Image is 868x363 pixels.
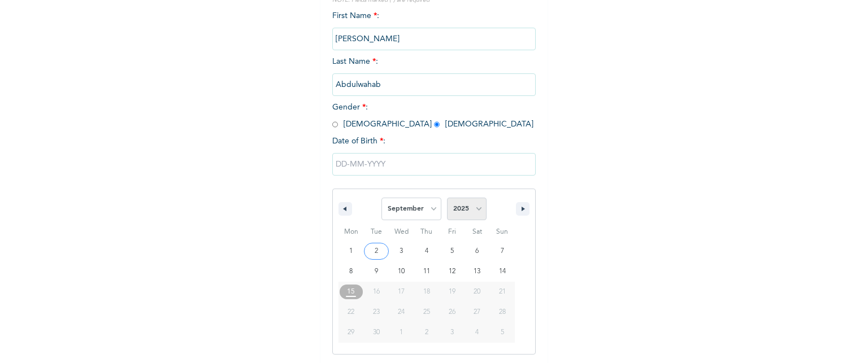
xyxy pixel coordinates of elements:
[332,103,533,128] span: Gender : [DEMOGRAPHIC_DATA] [DEMOGRAPHIC_DATA]
[398,282,405,302] span: 17
[475,241,479,261] span: 6
[364,282,389,302] button: 16
[364,322,389,343] button: 30
[389,282,414,302] button: 17
[499,261,506,282] span: 14
[332,153,536,176] input: DD-MM-YYYY
[489,241,515,261] button: 7
[389,241,414,261] button: 3
[425,241,428,261] span: 4
[332,28,536,50] input: Enter your first name
[373,282,380,302] span: 16
[414,261,440,282] button: 11
[439,241,465,261] button: 5
[439,261,465,282] button: 12
[465,261,490,282] button: 13
[338,302,364,322] button: 22
[332,73,536,96] input: Enter your last name
[389,302,414,322] button: 24
[349,261,353,282] span: 8
[347,282,355,302] span: 15
[332,58,536,89] span: Last Name :
[398,302,405,322] span: 24
[474,282,480,302] span: 20
[389,261,414,282] button: 10
[338,223,364,241] span: Mon
[414,282,440,302] button: 18
[423,261,430,282] span: 11
[474,302,480,322] span: 27
[449,302,455,322] span: 26
[389,223,414,241] span: Wed
[439,282,465,302] button: 19
[338,322,364,343] button: 29
[501,241,504,261] span: 7
[499,302,506,322] span: 28
[465,302,490,322] button: 27
[449,261,455,282] span: 12
[474,261,480,282] span: 13
[338,261,364,282] button: 8
[400,241,403,261] span: 3
[465,223,490,241] span: Sat
[373,322,380,343] span: 30
[364,241,389,261] button: 2
[375,241,378,261] span: 2
[414,241,440,261] button: 4
[414,302,440,322] button: 25
[349,241,353,261] span: 1
[423,302,430,322] span: 25
[332,135,385,147] span: Date of Birth :
[465,241,490,261] button: 6
[449,282,455,302] span: 19
[489,302,515,322] button: 28
[489,223,515,241] span: Sun
[332,12,536,43] span: First Name :
[398,261,405,282] span: 10
[489,282,515,302] button: 21
[450,241,454,261] span: 5
[338,241,364,261] button: 1
[499,282,506,302] span: 21
[414,223,440,241] span: Thu
[465,282,490,302] button: 20
[439,302,465,322] button: 26
[348,302,354,322] span: 22
[373,302,380,322] span: 23
[364,302,389,322] button: 23
[364,223,389,241] span: Tue
[423,282,430,302] span: 18
[375,261,378,282] span: 9
[338,282,364,302] button: 15
[439,223,465,241] span: Fri
[489,261,515,282] button: 14
[348,322,354,343] span: 29
[364,261,389,282] button: 9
